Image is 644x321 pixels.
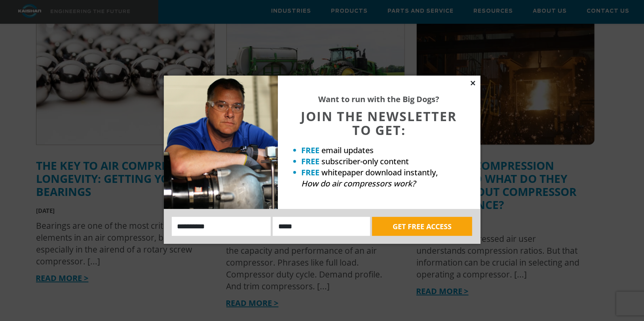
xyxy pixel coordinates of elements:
[302,156,320,167] strong: FREE
[302,167,320,178] strong: FREE
[322,145,374,156] span: email updates
[273,217,370,236] input: Email
[302,178,416,189] em: How do air compressors work?
[301,108,457,139] span: JOIN THE NEWSLETTER TO GET:
[372,217,472,236] button: GET FREE ACCESS
[302,145,320,156] strong: FREE
[319,94,440,104] strong: Want to run with the Big Dogs?
[322,167,438,178] span: whitepaper download instantly,
[469,80,477,87] button: Close
[322,156,409,167] span: subscriber-only content
[172,217,271,236] input: Name:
